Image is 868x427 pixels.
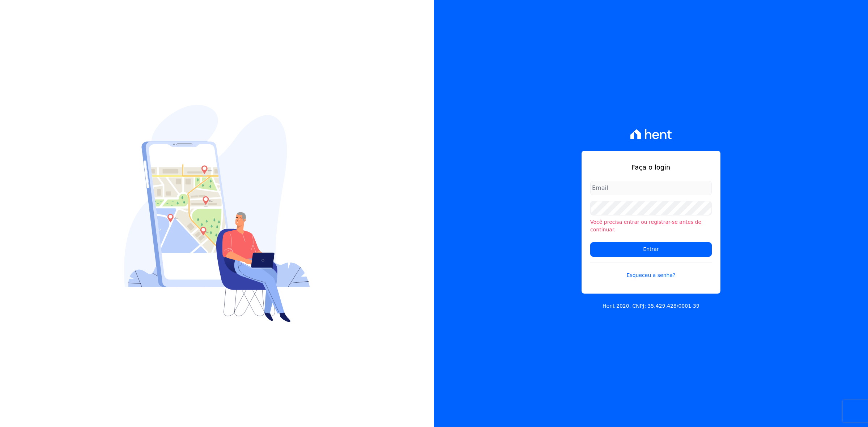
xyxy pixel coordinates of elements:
input: Entrar [590,242,712,257]
input: Email [590,181,712,195]
a: Esqueceu a senha? [590,262,712,279]
li: Você precisa entrar ou registrar-se antes de continuar. [590,218,712,234]
h1: Faça o login [590,162,712,172]
p: Hent 2020. CNPJ: 35.429.428/0001-39 [603,302,699,310]
img: Login [124,105,310,322]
